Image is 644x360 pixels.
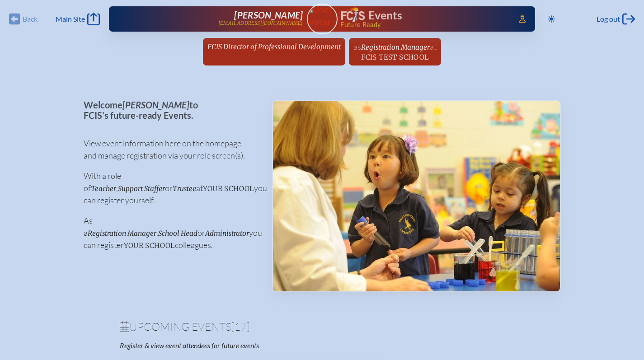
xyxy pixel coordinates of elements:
[307,4,338,34] a: User Avatar
[203,184,254,193] span: your school
[173,184,196,193] span: Trustee
[120,321,525,332] h1: Upcoming Events
[597,14,620,23] span: Log out
[341,7,507,28] div: FCIS Events — Future ready
[361,53,428,61] span: FCIS Test School
[91,184,116,193] span: Teacher
[430,42,437,51] span: at
[56,13,100,25] a: Main Site
[84,100,258,120] p: Welcome to FCIS’s future-ready Events.
[207,42,341,51] span: FCIS Director of Professional Development
[273,101,560,291] img: Events
[138,10,303,28] a: [PERSON_NAME][EMAIL_ADDRESS][DOMAIN_NAME]
[84,215,258,251] p: As a , or you can register colleagues.
[56,14,85,23] span: Main Site
[120,341,358,350] p: Register & view event attendees for future events
[84,170,258,206] p: With a role of , or at you can register yourself.
[158,229,197,238] span: School Head
[353,42,361,51] span: as
[234,9,303,20] span: [PERSON_NAME]
[122,99,189,110] span: [PERSON_NAME]
[205,229,249,238] span: Administrator
[218,20,303,26] p: [EMAIL_ADDRESS][DOMAIN_NAME]
[84,137,258,162] p: View event information here on the homepage and manage registration via your role screen(s).
[118,184,165,193] span: Support Staffer
[303,3,341,27] img: User Avatar
[124,241,175,250] span: your school
[361,43,430,51] span: Registration Manager
[88,229,156,238] span: Registration Manager
[231,320,250,333] span: [17]
[350,38,440,65] a: asRegistration ManageratFCIS Test School
[204,38,344,55] a: FCIS Director of Professional Development
[340,22,506,28] span: Future Ready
